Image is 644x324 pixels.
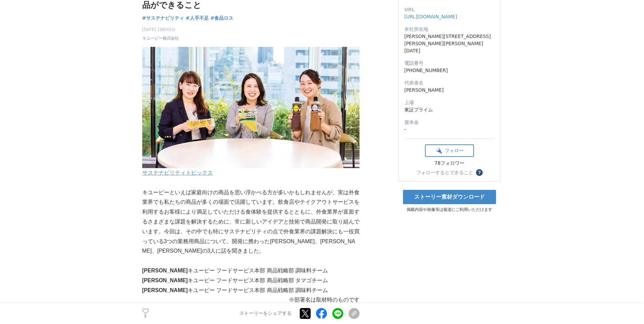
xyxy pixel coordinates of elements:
[404,26,495,33] dt: 本社所在地
[404,67,495,74] dd: [PHONE_NUMBER]
[142,266,360,276] p: キユーピー フードサービス本部 商品戦略部 調味料チーム
[404,14,457,19] a: [URL][DOMAIN_NAME]
[425,144,474,157] button: フォロー
[142,287,188,293] strong: [PERSON_NAME]
[399,207,500,213] p: 掲載内容や画像等は報道にご利用いただけます
[403,190,496,204] a: ストーリー素材ダウンロード
[142,268,188,273] strong: [PERSON_NAME]
[404,87,495,94] dd: [PERSON_NAME]
[404,106,495,113] dd: 東証プライム
[142,15,184,22] a: #サステナビリティ
[210,15,234,22] a: #食品ロス
[186,15,209,22] a: #人手不足
[239,310,292,317] p: ストーリーをシェアする
[142,15,184,21] span: #サステナビリティ
[404,99,495,106] dt: 上場
[142,286,360,295] p: キユーピー フードサービス本部 商品戦略部 調味料チーム
[416,170,473,175] div: フォローするとできること
[142,276,360,286] p: キユーピー フードサービス本部 商品戦略部 タマゴチーム
[142,295,360,305] p: ※部署名は取材時のものです
[142,188,360,256] p: キユーピーといえば家庭向けの商品を思い浮かべる方が多いかもしれませんが、実は外食業界でも私たちの商品が多くの場面で活躍しています。飲食店やテイクアウトサービスを利用するお客様により満足していただ...
[142,47,360,168] img: thumbnail_ae2457a0-ad26-11ef-b41d-81ca44a47762.png
[404,126,495,133] dd: -
[142,26,179,33] span: [DATE] 10時42分
[477,170,482,175] span: ？
[142,170,213,176] a: サステナビリティトピックス
[142,277,188,283] strong: [PERSON_NAME]
[425,160,474,166] div: 78フォロワー
[186,15,209,21] span: #人手不足
[404,79,495,87] dt: 代表者名
[404,6,495,13] dt: URL
[142,315,149,318] p: 5
[476,169,483,176] button: ？
[404,33,495,54] dd: [PERSON_NAME][STREET_ADDRESS][PERSON_NAME][PERSON_NAME][DATE]
[210,15,234,21] span: #食品ロス
[404,119,495,126] dt: 資本金
[404,60,495,67] dt: 電話番号
[142,35,179,41] a: キユーピー株式会社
